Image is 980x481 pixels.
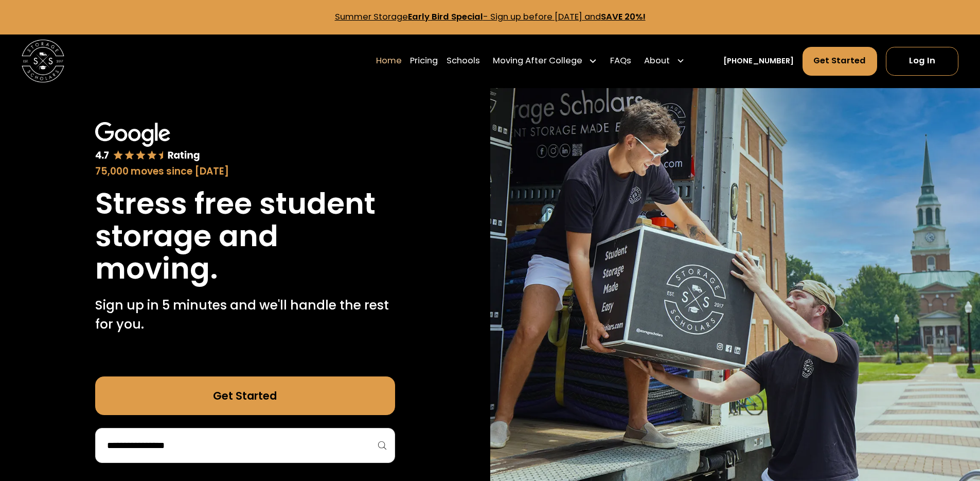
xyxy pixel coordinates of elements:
[601,11,646,23] strong: SAVE 20%!
[335,11,646,23] a: Summer StorageEarly Bird Special- Sign up before [DATE] andSAVE 20%!
[610,46,631,76] a: FAQs
[95,376,395,415] a: Get Started
[489,46,602,76] div: Moving After College
[22,40,64,82] img: Storage Scholars main logo
[95,187,395,285] h1: Stress free student storage and moving.
[493,55,582,67] div: Moving After College
[803,47,878,76] a: Get Started
[886,47,958,76] a: Log In
[410,46,438,76] a: Pricing
[640,46,689,76] div: About
[723,56,794,67] a: [PHONE_NUMBER]
[447,46,480,76] a: Schools
[376,46,402,76] a: Home
[95,296,395,334] p: Sign up in 5 minutes and we'll handle the rest for you.
[644,55,670,67] div: About
[408,11,483,23] strong: Early Bird Special
[95,122,200,162] img: Google 4.7 star rating
[95,164,395,179] div: 75,000 moves since [DATE]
